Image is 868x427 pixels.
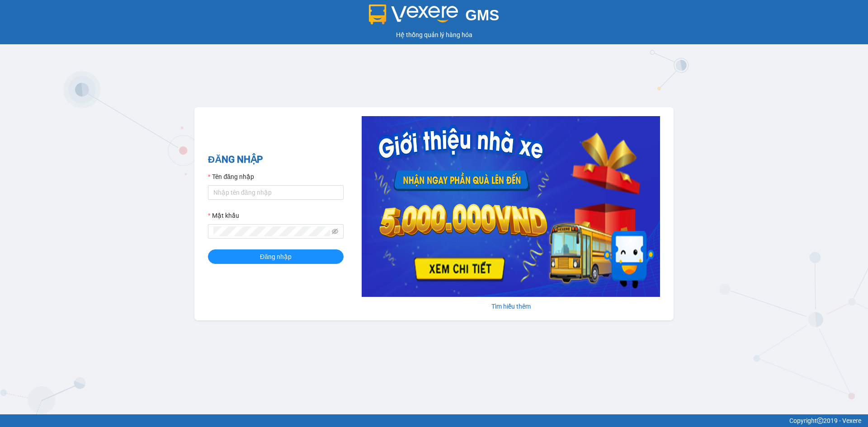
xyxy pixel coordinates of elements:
input: Mật khẩu [213,226,330,236]
img: banner-0 [362,116,660,297]
h2: ĐĂNG NHẬP [208,152,344,167]
img: logo 2 [369,5,458,24]
span: Đăng nhập [260,252,292,262]
input: Tên đăng nhập [208,185,344,200]
div: Hệ thống quản lý hàng hóa [2,30,866,40]
span: GMS [465,7,499,23]
button: Đăng nhập [208,249,344,264]
div: Tìm hiểu thêm [362,301,660,311]
div: Copyright 2019 - Vexere [7,416,861,426]
a: GMS [369,14,500,21]
label: Mật khẩu [208,211,239,221]
span: eye-invisible [332,228,338,235]
label: Tên đăng nhập [208,172,254,182]
span: copyright [817,418,823,424]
